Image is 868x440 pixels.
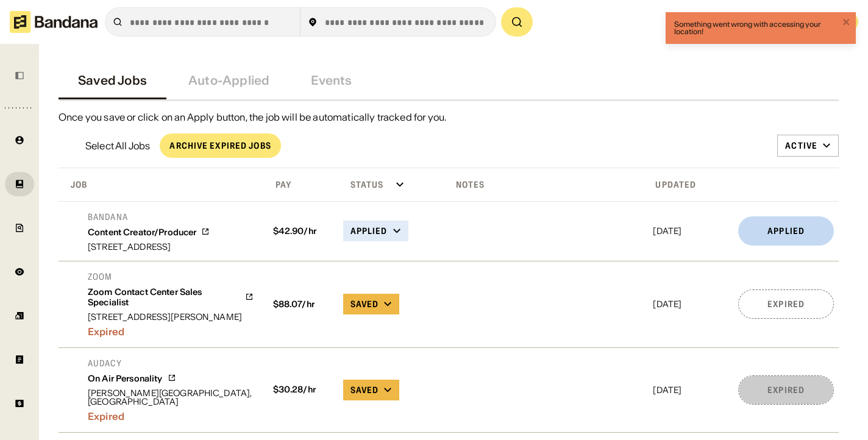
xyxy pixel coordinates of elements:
[653,300,728,308] div: [DATE]
[311,73,352,88] div: Events
[88,358,254,406] a: AudacyOn Air Personality[PERSON_NAME][GEOGRAPHIC_DATA], [GEOGRAPHIC_DATA]
[10,11,98,33] img: Bandana logotype
[88,287,240,308] div: Zoom Contact Center Sales Specialist
[446,179,485,190] div: Notes
[88,227,196,238] div: Content Creator/Producer
[350,225,388,236] div: Applied
[268,299,333,310] div: $ 88.07 /hr
[88,271,254,282] div: Zoom
[266,179,291,190] div: Pay
[266,176,336,194] div: Click toggle to sort ascending
[650,176,731,194] div: Click toggle to sort descending
[61,179,87,190] div: Job
[88,406,254,422] div: Expired
[88,358,254,369] div: Audacy
[767,386,805,394] div: Expired
[88,243,210,251] div: [STREET_ADDRESS]
[88,374,163,384] div: On Air Personality
[78,73,147,88] div: Saved Jobs
[842,17,851,29] button: close
[59,111,839,124] div: Once you save or click on an Apply button, the job will be automatically tracked for you.
[61,176,261,194] div: Click toggle to sort descending
[341,179,384,190] div: Status
[88,211,210,222] div: Bandana
[88,313,254,321] div: [STREET_ADDRESS][PERSON_NAME]
[653,227,728,235] div: [DATE]
[188,73,269,88] div: Auto-Applied
[785,140,817,151] div: Active
[88,211,210,251] a: BandanaContent Creator/Producer[STREET_ADDRESS]
[88,321,254,338] div: Expired
[653,386,728,394] div: [DATE]
[350,385,379,396] div: Saved
[88,389,254,406] div: [PERSON_NAME][GEOGRAPHIC_DATA], [GEOGRAPHIC_DATA]
[767,300,805,308] div: Expired
[446,176,646,194] div: Click toggle to sort ascending
[88,271,254,321] a: ZoomZoom Contact Center Sales Specialist[STREET_ADDRESS][PERSON_NAME]
[268,385,333,395] div: $ 30.28 /hr
[350,299,379,310] div: Saved
[674,21,839,35] div: Something went wrong with accessing your location!
[169,141,271,150] div: Archive Expired Jobs
[650,179,696,190] div: Updated
[85,141,150,151] div: Select All Jobs
[341,176,441,194] div: Click toggle to sort ascending
[268,226,333,236] div: $ 42.90 /hr
[767,227,805,235] div: Applied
